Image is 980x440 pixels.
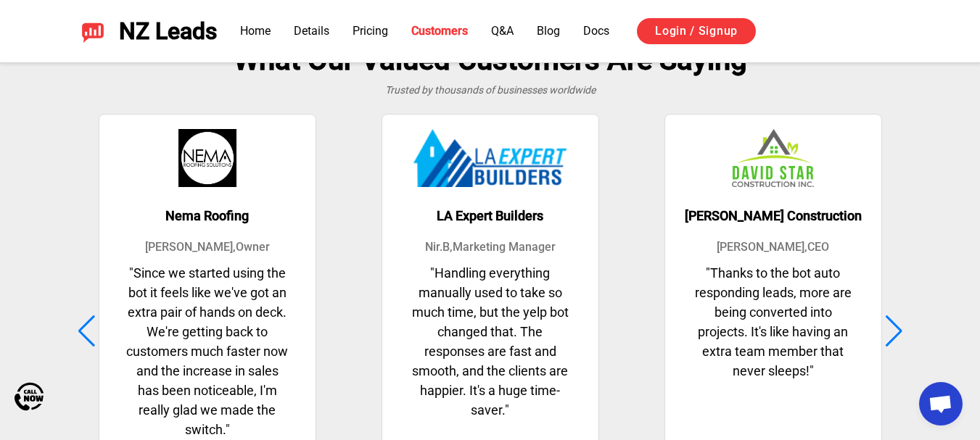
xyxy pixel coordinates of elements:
h3: LA Expert Builders [437,209,543,224]
h3: Nema Roofing [165,209,249,224]
div: Trusted by thousands of businesses worldwide [35,83,945,98]
span: NZ Leads [119,18,217,45]
a: Q&A [491,24,514,38]
a: Open chat [919,382,963,426]
img: David Star Construction [732,129,815,187]
iframe: Sign in with Google Button [770,16,918,48]
p: [PERSON_NAME] , Owner [145,238,270,256]
h3: [PERSON_NAME] Construction [685,209,862,224]
a: Login / Signup [637,18,756,44]
p: [PERSON_NAME] , CEO [717,238,829,256]
p: Nir.B , Marketing Manager [425,238,556,256]
a: Customers [411,24,468,38]
img: NZ Leads logo [81,20,104,43]
img: LA Expert Builders [413,129,567,187]
a: Docs [583,24,609,38]
img: Nema Roofing [178,129,236,187]
img: Call Now [15,382,44,411]
a: Blog [537,24,560,38]
a: Home [240,24,271,38]
a: Details [294,24,329,38]
a: Pricing [353,24,388,38]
